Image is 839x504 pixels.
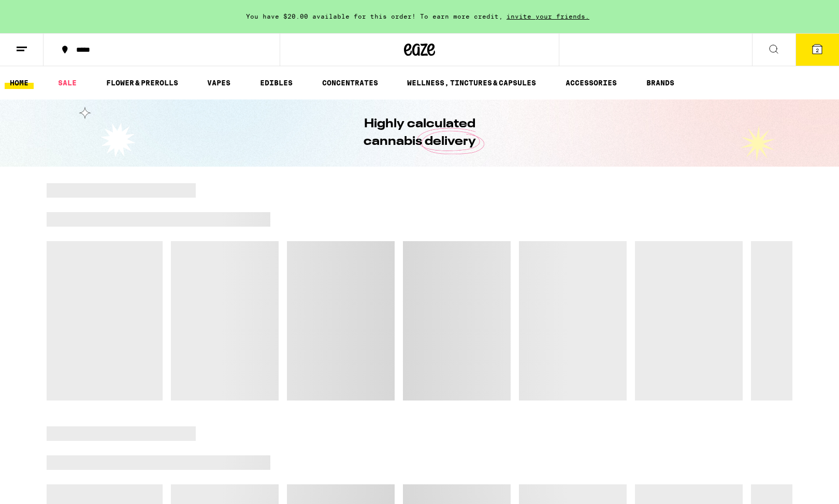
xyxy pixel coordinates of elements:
[246,13,503,20] span: You have $20.00 available for this order! To earn more credit,
[402,77,541,89] a: WELLNESS, TINCTURES & CAPSULES
[334,115,505,151] h1: Highly calculated cannabis delivery
[255,77,298,89] a: EDIBLES
[641,77,679,89] a: BRANDS
[816,47,819,53] span: 2
[5,77,34,89] a: HOME
[503,13,593,20] span: invite your friends.
[317,77,383,89] a: CONCENTRATES
[101,77,183,89] a: FLOWER & PREROLLS
[795,34,839,66] button: 2
[560,77,622,89] a: ACCESSORIES
[202,77,236,89] a: VAPES
[53,77,82,89] a: SALE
